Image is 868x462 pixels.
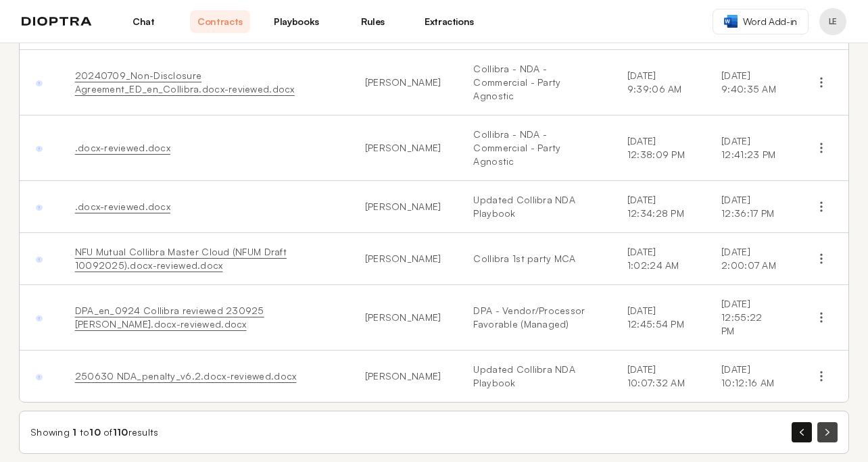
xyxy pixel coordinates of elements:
a: Collibra - NDA - Commercial - Party Agnostic [473,62,595,103]
img: Done [36,205,43,211]
a: .docx-reviewed.docx [75,142,170,153]
td: [PERSON_NAME] [349,50,458,115]
img: Done [36,257,43,263]
td: [DATE] 1:02:24 AM [611,233,705,285]
a: Updated Collibra NDA Playbook [473,363,595,390]
img: Done [36,80,43,87]
a: Playbooks [266,10,327,33]
a: 20240709_Non-Disclosure Agreement_ED_en_Collibra.docx-reviewed.docx [75,70,295,95]
div: Showing to of results [30,426,159,439]
a: Collibra 1st party MCA [473,252,595,265]
button: Profile menu [819,8,846,35]
td: [DATE] 10:12:16 AM [705,351,794,403]
td: [DATE] 12:36:17 PM [705,181,794,233]
td: [PERSON_NAME] [349,285,458,351]
td: [PERSON_NAME] [349,351,458,403]
img: word [724,15,738,28]
img: logo [22,17,92,26]
a: Collibra - NDA - Commercial - Party Agnostic [473,128,595,168]
a: 250630 NDA_penalty_v6.2.docx-reviewed.docx [75,370,297,382]
td: [DATE] 9:40:35 AM [705,50,794,115]
a: .docx-reviewed.docx [75,201,170,212]
a: DPA_en_0924 Collibra reviewed 230925 [PERSON_NAME].docx-reviewed.docx [75,305,264,330]
a: Updated Collibra NDA Playbook [473,193,595,220]
td: [PERSON_NAME] [349,181,458,233]
td: [PERSON_NAME] [349,115,458,181]
td: [DATE] 12:38:09 PM [611,115,705,181]
td: [DATE] 9:39:06 AM [611,50,705,115]
td: [DATE] 10:07:32 AM [611,351,705,403]
span: 110 [113,426,128,438]
a: Word Add-in [713,9,809,34]
td: [DATE] 12:45:54 PM [611,285,705,351]
a: NFU Mutual Collibra Master Cloud (NFUM Draft 10092025).docx-reviewed.docx [75,246,287,271]
img: Done [36,315,43,322]
a: Chat [114,10,174,33]
td: [DATE] 2:00:07 AM [705,233,794,285]
td: [DATE] 12:41:23 PM [705,115,794,181]
td: [DATE] 12:55:22 PM [705,285,794,351]
td: [DATE] 12:34:28 PM [611,181,705,233]
a: Contracts [190,10,250,33]
span: Word Add-in [743,15,797,28]
a: Extractions [419,10,479,33]
img: Done [36,146,43,153]
button: Previous [792,422,812,442]
button: Next [817,422,838,442]
span: 1 [72,426,76,438]
img: Done [36,374,43,381]
a: DPA - Vendor/Processor Favorable (Managed) [473,304,595,331]
td: [PERSON_NAME] [349,233,458,285]
a: Rules [343,10,403,33]
span: 10 [89,426,101,438]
